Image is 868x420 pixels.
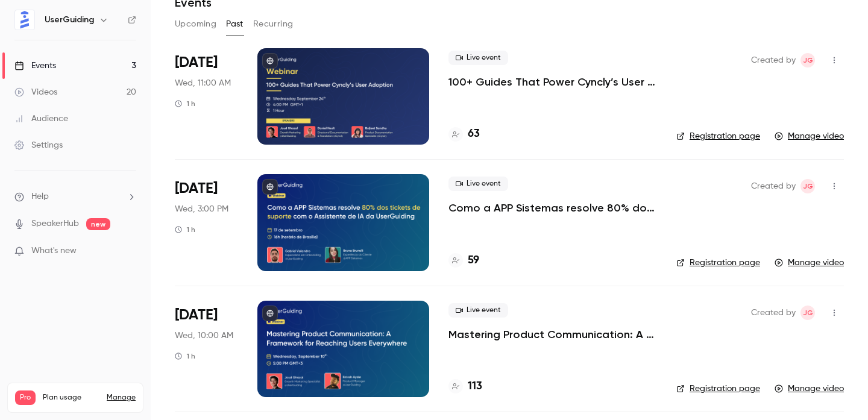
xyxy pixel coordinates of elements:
[775,257,844,269] a: Manage video
[800,179,815,193] span: Joud Ghazal
[253,14,294,34] button: Recurring
[448,75,657,89] a: 100+ Guides That Power Cyncly’s User Adoption
[175,225,195,234] div: 1 h
[175,174,238,271] div: Sep 17 Wed, 4:00 PM (America/Sao Paulo)
[175,179,218,198] span: [DATE]
[468,378,482,395] h4: 113
[175,351,195,361] div: 1 h
[15,390,36,405] span: Pro
[175,77,231,89] span: Wed, 11:00 AM
[14,190,136,203] li: help-dropdown-opener
[468,126,480,142] h4: 63
[31,190,49,203] span: Help
[751,53,796,67] span: Created by
[448,51,508,65] span: Live event
[775,130,844,142] a: Manage video
[226,14,244,34] button: Past
[448,201,657,215] a: Como a APP Sistemas resolve 80% dos tickets de suporte com o Assistente de IA da UserGuiding
[175,53,218,72] span: [DATE]
[803,179,813,193] span: JG
[86,218,110,230] span: new
[14,60,56,72] div: Events
[175,14,216,34] button: Upcoming
[448,327,657,342] a: Mastering Product Communication: A Framework for Reaching Users Everywhere
[107,393,136,403] a: Manage
[15,10,34,30] img: UserGuiding
[14,113,68,125] div: Audience
[803,306,813,320] span: JG
[175,99,195,108] div: 1 h
[175,330,233,342] span: Wed, 10:00 AM
[468,252,479,269] h4: 59
[31,245,77,257] span: What's new
[800,53,815,67] span: Joud Ghazal
[775,383,844,395] a: Manage video
[676,383,760,395] a: Registration page
[448,378,482,395] a: 113
[676,257,760,269] a: Registration page
[175,301,238,397] div: Sep 10 Wed, 5:00 PM (Europe/Istanbul)
[448,303,508,318] span: Live event
[175,306,218,325] span: [DATE]
[803,53,813,67] span: JG
[676,130,760,142] a: Registration page
[751,306,796,320] span: Created by
[751,179,796,193] span: Created by
[14,139,63,151] div: Settings
[175,203,228,215] span: Wed, 3:00 PM
[45,14,94,26] h6: UserGuiding
[175,48,238,145] div: Sep 24 Wed, 4:00 PM (Europe/London)
[448,126,480,142] a: 63
[31,218,79,230] a: SpeakerHub
[448,177,508,191] span: Live event
[122,246,136,257] iframe: Noticeable Trigger
[14,86,57,98] div: Videos
[43,393,99,403] span: Plan usage
[800,306,815,320] span: Joud Ghazal
[448,252,479,269] a: 59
